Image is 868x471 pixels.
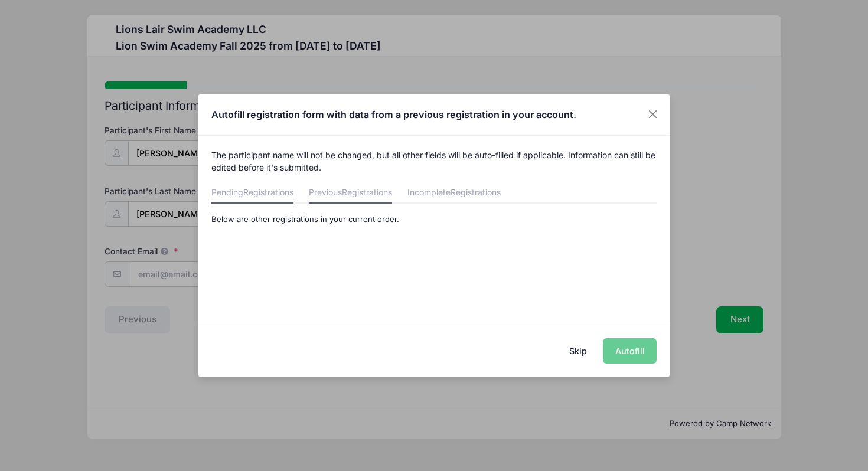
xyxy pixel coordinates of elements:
p: The participant name will not be changed, but all other fields will be auto-filled if applicable.... [211,149,657,174]
span: Registrations [342,187,392,197]
p: Below are other registrations in your current order. [211,214,657,225]
a: Pending [211,182,293,204]
span: Registrations [451,187,501,197]
span: Registrations [243,187,293,197]
h4: Autofill registration form with data from a previous registration in your account. [211,107,576,122]
button: Close [642,104,664,125]
a: Incomplete [407,182,501,204]
button: Skip [557,338,599,364]
a: Previous [309,182,392,204]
